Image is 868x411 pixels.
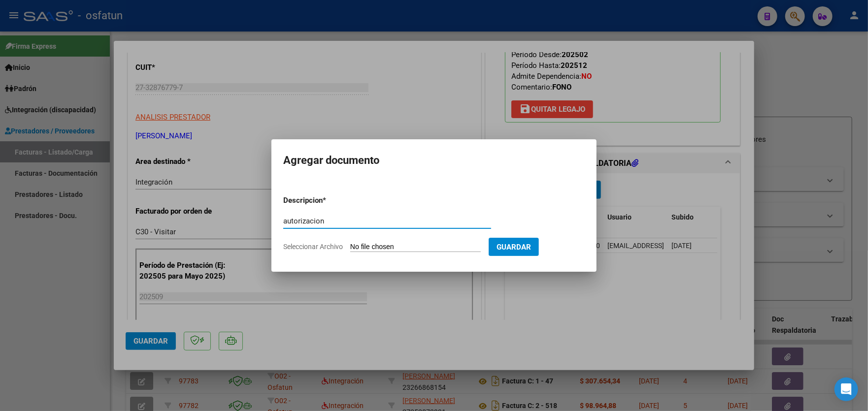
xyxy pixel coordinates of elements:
span: Seleccionar Archivo [283,243,343,251]
h2: Agregar documento [283,151,585,170]
div: Open Intercom Messenger [835,378,858,401]
span: Guardar [497,243,531,252]
button: Guardar [489,238,539,256]
p: Descripcion [283,195,374,206]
